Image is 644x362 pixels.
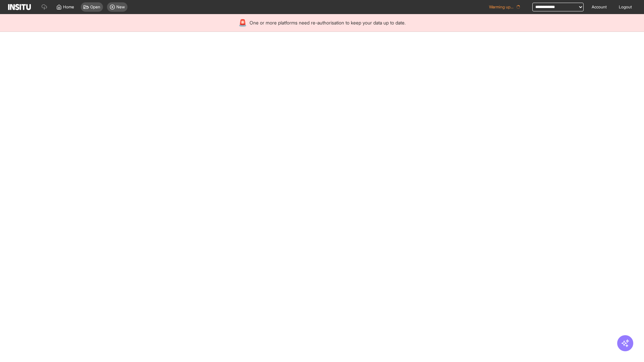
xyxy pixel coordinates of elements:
[489,4,514,10] span: Warming up...
[63,4,74,10] span: Home
[8,4,31,10] img: Logo
[238,18,247,27] div: 🚨
[250,19,406,26] span: One or more platforms need re-authorisation to keep your data up to date.
[90,4,100,10] span: Open
[116,4,125,10] span: New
